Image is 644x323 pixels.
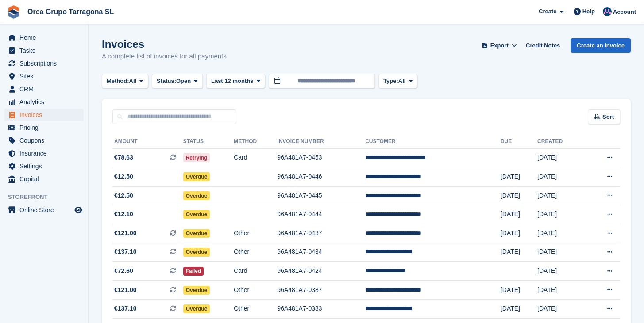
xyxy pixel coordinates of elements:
a: Create an Invoice [571,38,631,53]
td: 96A481A7-0444 [277,205,365,224]
td: 96A481A7-0424 [277,262,365,281]
button: Export [480,38,519,53]
p: A complete list of invoices for all payments [102,51,227,62]
span: Failed [183,267,204,276]
span: €72.60 [114,266,133,276]
td: 96A481A7-0445 [277,186,365,205]
button: Last 12 months [206,74,265,89]
button: Type: All [378,74,417,89]
td: [DATE] [537,148,585,167]
td: [DATE] [537,167,585,187]
span: Home [19,31,73,44]
span: Online Store [19,204,73,216]
span: Export [490,41,509,50]
th: Status [183,135,234,149]
td: 96A481A7-0383 [277,300,365,319]
td: [DATE] [537,186,585,205]
span: Sort [602,113,614,121]
button: Status: Open [152,74,203,89]
td: [DATE] [537,205,585,224]
img: ADMIN MANAGMENT [603,7,612,16]
td: 96A481A7-0434 [277,243,365,262]
td: [DATE] [537,224,585,243]
span: Settings [19,160,73,172]
span: Sites [19,70,73,82]
th: Created [537,135,585,149]
td: 96A481A7-0387 [277,280,365,300]
a: menu [4,83,84,95]
td: Card [234,262,277,281]
td: [DATE] [501,300,537,319]
span: €12.50 [114,191,133,200]
span: Last 12 months [211,77,253,86]
td: Other [234,300,277,319]
span: Overdue [183,229,210,238]
span: €137.10 [114,247,137,257]
img: stora-icon-8386f47178a22dfd0bd8f6a31ec36ba5ce8667c1dd55bd0f319d3a0aa187defe.svg [7,5,20,19]
span: Overdue [183,248,210,257]
span: Insurance [19,147,73,160]
td: [DATE] [501,186,537,205]
span: €137.10 [114,304,137,313]
span: Analytics [19,96,73,108]
span: Status: [157,77,176,86]
a: menu [4,121,84,134]
span: Invoices [19,109,73,121]
span: CRM [19,83,73,95]
span: Pricing [19,121,73,134]
td: [DATE] [537,300,585,319]
a: Credit Notes [522,38,563,53]
td: [DATE] [501,243,537,262]
span: Overdue [183,286,210,295]
h1: Invoices [102,38,227,50]
span: Type: [383,77,398,86]
span: Open [176,77,191,86]
span: Overdue [183,191,210,200]
a: menu [4,204,84,216]
span: All [398,77,406,86]
th: Invoice Number [277,135,365,149]
span: Coupons [19,134,73,147]
td: 96A481A7-0446 [277,167,365,187]
span: €12.10 [114,210,133,219]
span: Capital [19,173,73,185]
span: €12.50 [114,172,133,181]
span: Overdue [183,304,210,313]
a: menu [4,147,84,160]
span: Storefront [8,193,88,202]
a: menu [4,57,84,70]
span: €121.00 [114,229,137,238]
button: Method: All [102,74,148,89]
td: Other [234,243,277,262]
a: Preview store [73,205,84,215]
span: Help [582,7,595,16]
span: Tasks [19,44,73,57]
td: [DATE] [501,205,537,224]
td: [DATE] [501,224,537,243]
span: Subscriptions [19,57,73,70]
td: 96A481A7-0437 [277,224,365,243]
a: menu [4,160,84,172]
span: Method: [107,77,129,86]
a: menu [4,31,84,44]
td: 96A481A7-0453 [277,148,365,167]
td: [DATE] [537,262,585,281]
th: Method [234,135,277,149]
td: [DATE] [537,280,585,300]
th: Customer [365,135,501,149]
th: Amount [112,135,183,149]
td: Card [234,148,277,167]
span: Account [613,8,636,16]
a: menu [4,173,84,185]
th: Due [501,135,537,149]
a: menu [4,44,84,57]
a: menu [4,70,84,82]
td: [DATE] [501,280,537,300]
td: Other [234,224,277,243]
span: Overdue [183,172,210,181]
a: Orca Grupo Tarragona SL [24,4,117,19]
span: All [129,77,137,86]
a: menu [4,96,84,108]
td: [DATE] [537,243,585,262]
span: €121.00 [114,285,137,295]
